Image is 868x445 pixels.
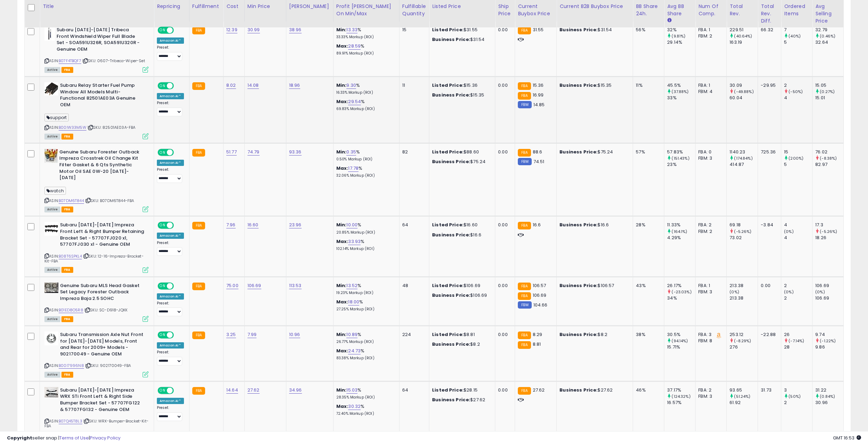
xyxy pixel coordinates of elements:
b: Max: [336,238,348,245]
div: $88.60 [432,149,490,155]
div: % [336,165,394,178]
div: Amazon AI * [157,37,184,44]
div: 23% [667,161,695,168]
div: Cost [226,3,242,10]
small: (37.88%) [672,89,689,94]
b: Max: [336,299,348,305]
div: Avg BB Share [667,3,692,17]
div: Preset: [157,301,184,317]
div: 725.36 [761,149,776,155]
div: 1140.23 [730,149,758,155]
b: Max: [336,43,348,49]
div: % [336,222,394,235]
a: 18.00 [348,299,359,305]
div: Num of Comp. [698,3,724,17]
a: 113.53 [289,282,302,289]
b: Listed Price: [432,221,464,228]
div: % [336,43,394,56]
p: 0.50% Markup (ROI) [336,157,394,162]
small: FBM [518,158,531,165]
div: Amazon AI * [157,160,184,166]
small: FBA [518,27,531,34]
div: -29.95 [761,82,776,89]
div: FBM: 2 [698,228,721,235]
small: Avg BB Share. [667,17,671,24]
a: 10.89 [346,331,357,338]
a: 93.36 [289,149,302,156]
a: 24.73 [348,347,361,354]
small: (40%) [789,33,801,39]
div: FBA: 1 [698,27,721,33]
a: 33.93 [348,238,361,245]
span: | SKU: 82501AE03A-FBA [87,125,136,130]
div: 57.83% [667,149,695,155]
small: (0%) [730,289,739,295]
div: $31.54 [559,27,627,33]
div: Ship Price [498,3,512,17]
div: $16.6 [432,232,490,238]
a: B00IW33M5W [59,125,86,131]
p: 19.23% Markup (ROI) [336,291,394,295]
div: FBA: 1 [698,82,721,89]
span: | SKU: 12-16-Impreza-Bracket-Kit-FBA [44,253,144,264]
div: 5 [784,39,812,45]
b: Subaru [DATE]-[DATE] Tribeca Front Windshield Wiper Full Blade Set - SOA591U326R, SOA591U320R - G... [57,27,141,54]
small: (-5.26%) [734,229,751,234]
div: $15.35 [559,82,627,89]
div: 43% [636,283,659,289]
div: FBM: 3 [698,155,721,161]
div: FBM: 4 [698,89,721,95]
p: 89.91% Markup (ROI) [336,51,394,56]
b: Business Price: [559,331,598,338]
div: 106.69 [815,295,843,301]
img: 418ORnfkAJL._SL40_.jpg [44,222,58,236]
span: 104.66 [533,302,548,308]
div: Profit [PERSON_NAME] on Min/Max [336,3,396,17]
span: 16.99 [533,92,544,98]
span: ON [158,150,167,156]
div: 15.01 [815,95,843,101]
small: (0%) [815,289,825,295]
div: 0.00 [498,283,509,289]
b: Max: [336,165,348,171]
div: 7 [784,27,812,33]
span: 8.29 [533,331,542,338]
div: FBA: 2 [698,222,721,228]
b: Business Price: [432,158,470,165]
span: | SKU: B07DM6T844-FBA [85,198,134,203]
div: Fulfillment [192,3,220,10]
a: 16.60 [247,221,259,228]
div: 2 [784,283,812,289]
div: 414.87 [730,161,758,168]
div: ASIN: [44,283,149,321]
img: 31Fc+iflYNL._SL40_.jpg [44,27,55,41]
p: 27.25% Markup (ROI) [336,307,394,312]
div: Amazon AI * [157,233,184,239]
div: ASIN: [44,82,149,138]
p: 16.33% Markup (ROI) [336,90,394,95]
b: Max: [336,98,348,105]
span: OFF [173,150,184,156]
small: (164.1%) [672,229,687,234]
div: 0.00 [498,82,509,89]
a: 51.77 [226,149,237,156]
a: 3.25 [226,331,236,338]
b: Business Price: [432,36,470,43]
small: (-8.38%) [820,156,837,161]
small: (0%) [784,289,794,295]
a: 15.03 [346,387,357,394]
div: 73.02 [730,235,758,241]
div: [PERSON_NAME] [289,3,330,10]
small: FBA [518,149,531,157]
small: FBA [518,92,531,100]
span: watch [44,187,66,195]
div: Total Rev. [730,3,755,17]
div: $15.35 [432,92,490,98]
span: ON [158,83,167,89]
div: Min Price [247,3,283,10]
div: 32% [667,27,695,33]
div: FBM: 3 [698,289,721,295]
div: $106.69 [432,283,490,289]
div: 4.29% [667,235,695,241]
div: FBM: 2 [698,33,721,39]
